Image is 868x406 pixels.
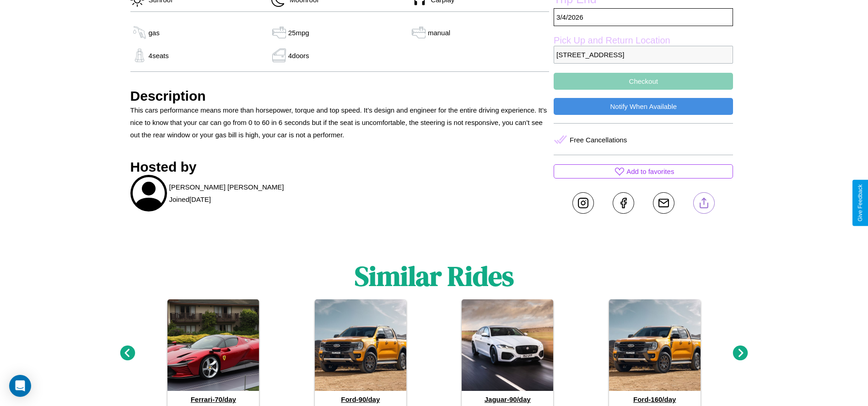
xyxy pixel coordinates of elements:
p: gas [149,27,160,39]
p: 25 mpg [288,27,309,39]
div: Give Feedback [857,184,863,222]
button: Notify When Available [554,98,733,115]
p: [STREET_ADDRESS] [554,46,733,64]
p: Add to favorites [626,165,674,178]
h3: Hosted by [130,159,550,175]
p: manual [428,27,450,39]
p: 4 doors [288,49,309,62]
img: gas [130,49,149,62]
h3: Description [130,88,550,104]
p: 3 / 4 / 2026 [554,8,733,26]
p: This cars performance means more than horsepower, torque and top speed. It’s design and engineer ... [130,104,550,141]
img: gas [410,26,428,39]
img: gas [270,49,288,62]
img: gas [130,26,149,39]
h1: Similar Rides [355,257,514,295]
div: Open Intercom Messenger [9,375,31,397]
img: gas [270,26,288,39]
p: [PERSON_NAME] [PERSON_NAME] [169,181,284,193]
label: Pick Up and Return Location [554,35,733,46]
button: Checkout [554,73,733,90]
p: 4 seats [149,49,169,62]
p: Joined [DATE] [169,193,211,206]
p: Free Cancellations [570,134,627,146]
button: Add to favorites [554,164,733,179]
